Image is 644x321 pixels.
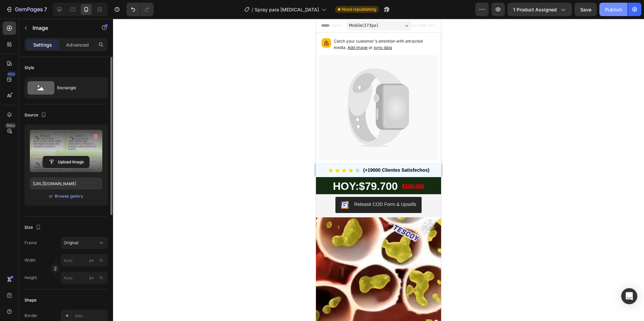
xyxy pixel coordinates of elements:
div: % [99,257,103,263]
button: Browse gallery [54,193,84,200]
div: Publish [605,6,622,13]
div: Style [24,65,34,71]
div: % [99,275,103,281]
label: Width [24,257,36,263]
div: Rectangle [57,80,98,96]
div: Undo/Redo [126,3,154,16]
label: Frame [24,240,37,246]
div: Source [24,111,48,120]
button: px [97,274,105,282]
button: Original [61,237,108,249]
span: / [252,6,253,13]
div: px [89,257,94,263]
span: or [49,192,53,200]
div: Open Intercom Messenger [621,288,637,304]
div: Add... [74,313,106,319]
p: 7 [44,5,47,13]
div: Beta [5,123,16,128]
button: 7 [3,3,50,16]
div: Border [24,313,38,319]
div: Browse gallery [55,193,83,199]
button: Save [575,3,597,16]
button: px [97,256,105,264]
iframe: Design area [316,19,441,321]
label: Height [24,275,37,281]
span: Original [64,240,78,246]
span: Spray para [MEDICAL_DATA] [255,6,319,13]
input: px% [61,272,108,284]
div: px [89,275,94,281]
input: https://example.com/image.jpg [30,177,102,190]
span: Need republishing [342,6,376,12]
p: Settings [33,41,52,48]
span: 1 product assigned [513,6,557,13]
button: Upload Image [43,156,90,168]
div: Shape [24,297,37,303]
button: % [88,256,96,264]
span: Save [580,7,591,12]
div: 450 [6,71,16,77]
p: Advanced [66,41,89,48]
input: px% [61,254,108,266]
button: Publish [599,3,628,16]
div: Size [24,223,42,232]
button: % [88,274,96,282]
button: 1 product assigned [507,3,572,16]
p: Image [33,24,90,32]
